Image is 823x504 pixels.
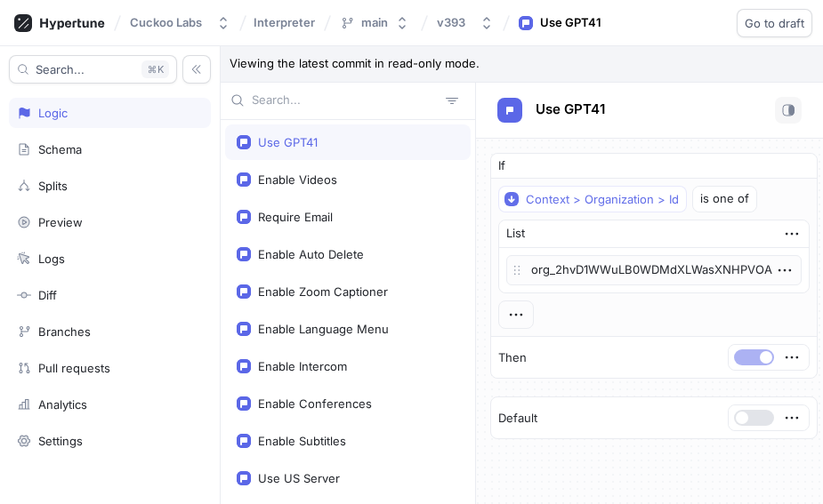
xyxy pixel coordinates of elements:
[38,361,110,375] div: Pull requests
[258,284,388,299] div: Enable Zoom Captioner
[258,210,333,224] div: Require Email
[506,225,525,243] div: List
[36,64,85,75] span: Search...
[38,179,68,193] div: Splits
[526,192,679,207] div: Context > Organization > Id
[130,15,202,30] div: Cuckoo Labs
[498,349,527,367] p: Then
[540,14,601,32] div: Use GPT41
[258,172,337,187] div: Enable Videos
[38,324,91,339] div: Branches
[506,255,802,285] p: org_2hvD1WWuLB0WDMdXLWasXNHPVOA
[252,92,439,109] input: Search...
[498,410,537,428] p: Default
[430,8,501,37] button: v393
[221,46,823,83] p: Viewing the latest commit in read-only mode.
[700,194,749,204] div: is one of
[38,106,68,120] div: Logic
[258,247,364,261] div: Enable Auto Delete
[258,135,318,149] div: Use GPT41
[9,55,177,84] button: Search...K
[498,186,687,212] button: Context > Organization > Id
[38,215,83,229] div: Preview
[38,252,65,266] div: Logs
[38,142,82,156] div: Schema
[737,9,812,37] button: Go to draft
[258,396,372,411] div: Enable Conferences
[38,397,87,412] div: Analytics
[258,322,389,336] div: Enable Language Menu
[745,18,804,28] span: Go to draft
[258,434,346,448] div: Enable Subtitles
[38,434,83,448] div: Settings
[258,359,347,373] div: Enable Intercom
[38,288,57,302] div: Diff
[254,16,315,28] span: Interpreter
[258,471,340,485] div: Use US Server
[437,15,465,30] div: v393
[536,100,605,120] p: Use GPT41
[361,15,388,30] div: main
[333,8,416,37] button: main
[123,8,238,37] button: Cuckoo Labs
[141,60,169,78] div: K
[498,157,505,175] p: If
